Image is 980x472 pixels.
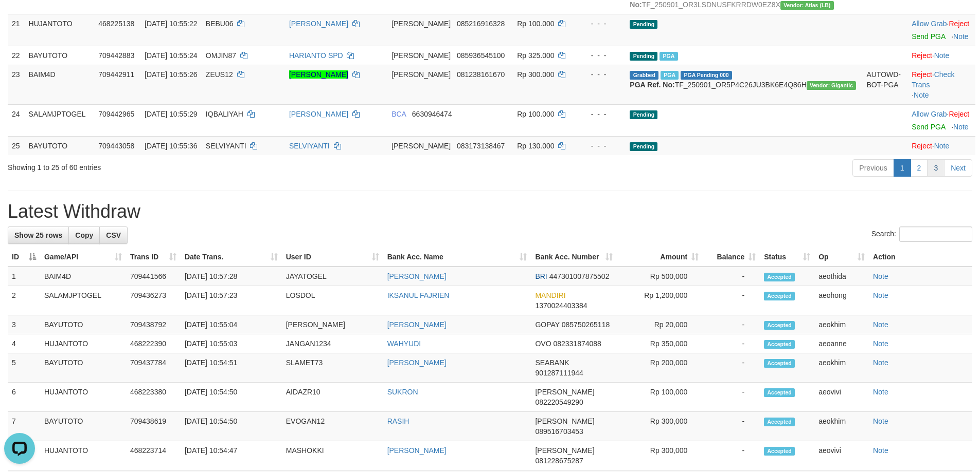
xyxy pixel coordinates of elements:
[457,20,505,28] span: Copy 085216916328 to clipboard
[535,339,551,348] span: OVO
[126,334,181,353] td: 468222390
[40,286,126,315] td: SALAMJPTOGEL
[703,248,760,267] th: Balance: activate to sort column ascending
[387,388,418,396] a: SUKRON
[814,334,869,353] td: aeoanne
[126,315,181,334] td: 709438792
[617,412,703,441] td: Rp 300,000
[949,20,969,28] a: Reject
[581,18,622,29] div: - - -
[630,81,674,89] b: PGA Ref. No:
[8,158,401,173] div: Showing 1 to 25 of 60 entries
[289,110,348,118] a: [PERSON_NAME]
[703,286,760,315] td: -
[181,383,282,412] td: [DATE] 10:54:50
[907,136,975,155] td: ·
[8,286,40,315] td: 2
[617,286,703,315] td: Rp 1,200,000
[535,320,559,329] span: GOPAY
[282,353,383,383] td: SLAMET73
[181,412,282,441] td: [DATE] 10:54:50
[944,159,972,177] a: Next
[907,46,975,65] td: ·
[25,136,95,155] td: BAYUTOTO
[98,20,134,28] span: 468225138
[8,248,40,267] th: ID: activate to sort column descending
[764,388,795,397] span: Accepted
[953,32,969,41] a: Note
[764,418,795,426] span: Accepted
[391,70,451,79] span: [PERSON_NAME]
[703,441,760,470] td: -
[617,315,703,334] td: Rp 20,000
[8,315,40,334] td: 3
[99,226,128,244] a: CSV
[617,334,703,353] td: Rp 350,000
[4,4,35,35] button: Open LiveChat chat widget
[630,71,658,80] span: Grabbed
[869,248,972,267] th: Action
[873,417,888,425] a: Note
[814,267,869,286] td: aeothida
[912,110,947,118] a: Allow Grab
[145,20,197,28] span: [DATE] 10:55:22
[282,334,383,353] td: JANGAN1234
[14,231,62,239] span: Show 25 rows
[531,248,617,267] th: Bank Acc. Number: activate to sort column ascending
[562,320,610,329] span: Copy 085750265118 to clipboard
[25,65,95,104] td: BAIM4D
[912,142,932,150] a: Reject
[383,248,531,267] th: Bank Acc. Name: activate to sort column ascending
[75,231,93,239] span: Copy
[780,1,834,10] span: Vendor URL: https://dashboard.q2checkout.com/secure
[8,65,25,104] td: 23
[535,358,569,367] span: SEABANK
[630,110,657,119] span: Pending
[8,383,40,412] td: 6
[181,286,282,315] td: [DATE] 10:57:23
[387,358,447,367] a: [PERSON_NAME]
[40,412,126,441] td: BAYUTOTO
[630,142,657,151] span: Pending
[412,110,452,118] span: Copy 6630946474 to clipboard
[126,441,181,470] td: 468223714
[549,272,610,280] span: Copy 447301007875502 to clipboard
[387,339,421,348] a: WAHYUDI
[873,358,888,367] a: Note
[8,267,40,286] td: 1
[873,291,888,299] a: Note
[181,334,282,353] td: [DATE] 10:55:03
[630,52,657,61] span: Pending
[703,383,760,412] td: -
[282,286,383,315] td: LOSDOL
[145,70,197,79] span: [DATE] 10:55:26
[617,267,703,286] td: Rp 500,000
[40,383,126,412] td: HUJANTOTO
[98,70,134,79] span: 709442911
[617,383,703,412] td: Rp 100,000
[457,70,505,79] span: Copy 081238161670 to clipboard
[40,315,126,334] td: BAYUTOTO
[814,383,869,412] td: aeovivi
[126,412,181,441] td: 709438619
[206,70,233,79] span: ZEUS12
[8,334,40,353] td: 4
[764,321,795,330] span: Accepted
[181,353,282,383] td: [DATE] 10:54:51
[914,91,929,99] a: Note
[630,20,657,29] span: Pending
[535,457,583,465] span: Copy 081228675287 to clipboard
[98,142,134,150] span: 709443058
[40,353,126,383] td: BAYUTOTO
[8,226,69,244] a: Show 25 rows
[907,104,975,136] td: ·
[282,248,383,267] th: User ID: activate to sort column ascending
[68,226,100,244] a: Copy
[703,334,760,353] td: -
[894,159,911,177] a: 1
[106,231,121,239] span: CSV
[907,14,975,46] td: ·
[181,315,282,334] td: [DATE] 10:55:04
[457,51,505,60] span: Copy 085936545100 to clipboard
[912,70,932,79] a: Reject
